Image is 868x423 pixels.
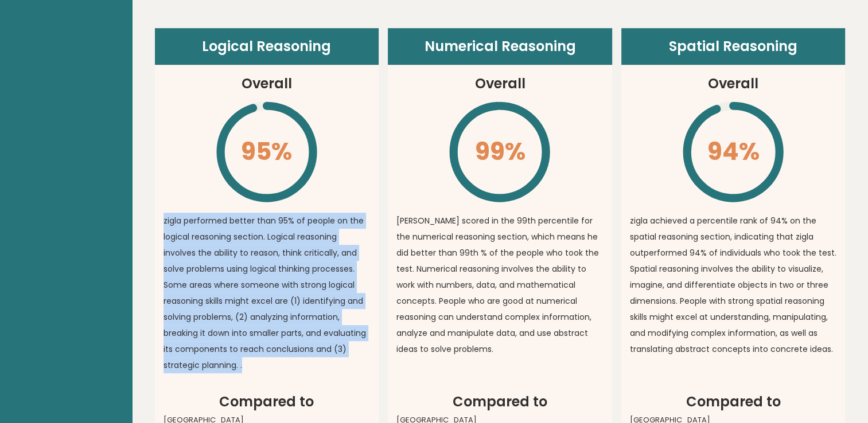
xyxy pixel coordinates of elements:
h2: Compared to [630,391,837,412]
p: zigla performed better than 95% of people on the logical reasoning section. Logical reasoning inv... [164,213,371,373]
h3: Overall [242,73,292,94]
h2: Compared to [396,391,604,412]
header: Numerical Reasoning [388,28,612,65]
h3: Overall [474,73,525,94]
span: [GEOGRAPHIC_DATA] [630,418,837,422]
h2: Compared to [164,391,371,412]
span: [GEOGRAPHIC_DATA] [164,418,371,422]
svg: \ [215,100,319,204]
header: Logical Reasoning [155,28,379,65]
p: zigla achieved a percentile rank of 94% on the spatial reasoning section, indicating that zigla o... [630,213,837,357]
h3: Overall [708,73,758,94]
span: [GEOGRAPHIC_DATA] [396,418,604,422]
svg: \ [447,100,552,204]
header: Spatial Reasoning [621,28,846,65]
p: [PERSON_NAME] scored in the 99th percentile for the numerical reasoning section, which means he d... [396,213,604,357]
svg: \ [681,100,785,204]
